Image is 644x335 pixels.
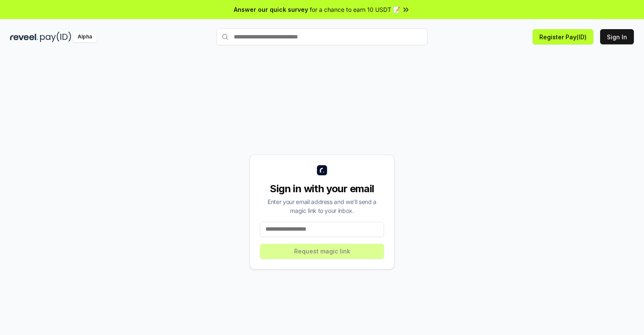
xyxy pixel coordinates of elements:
img: logo_small [317,165,327,175]
button: Sign In [600,29,634,44]
span: for a chance to earn 10 USDT 📝 [310,5,400,14]
div: Enter your email address and we’ll send a magic link to your inbox. [260,197,384,215]
div: Alpha [73,32,97,42]
button: Register Pay(ID) [533,29,593,44]
img: reveel_dark [10,32,38,42]
img: pay_id [40,32,71,42]
span: Answer our quick survey [234,5,308,14]
div: Sign in with your email [260,182,384,196]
